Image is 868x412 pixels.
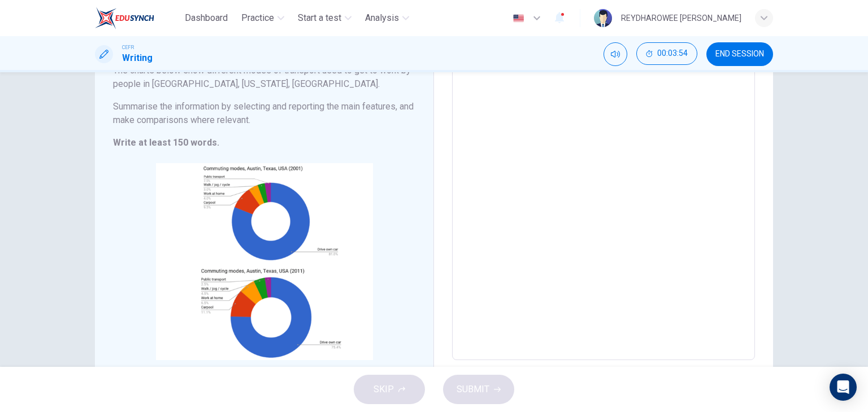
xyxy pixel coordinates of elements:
[830,374,857,401] div: Open Intercom Messenger
[293,8,356,28] button: Start a test
[122,43,134,51] span: CEFR
[185,11,228,25] span: Dashboard
[706,42,773,66] button: END SESSION
[715,50,764,59] span: END SESSION
[708,365,755,378] h6: Word count :
[365,11,399,25] span: Analysis
[95,7,180,29] a: EduSynch logo
[511,14,526,23] img: en
[113,64,415,91] h6: The charts below show different modes of transport used to get to work by people in [GEOGRAPHIC_D...
[113,100,415,127] h6: Summarise the information by selecting and reporting the main features, and make comparisons wher...
[122,51,153,65] h1: Writing
[636,42,697,66] div: Hide
[621,11,741,25] div: REYDHAROWEE [PERSON_NAME]
[241,11,274,25] span: Practice
[604,42,627,66] div: Mute
[298,11,341,25] span: Start a test
[113,137,219,148] strong: Write at least 150 words.
[361,8,414,28] button: Analysis
[180,8,232,28] button: Dashboard
[237,8,289,28] button: Practice
[594,9,612,27] img: Profile picture
[95,7,154,29] img: EduSynch logo
[636,42,697,65] button: 00:03:54
[657,49,688,58] span: 00:03:54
